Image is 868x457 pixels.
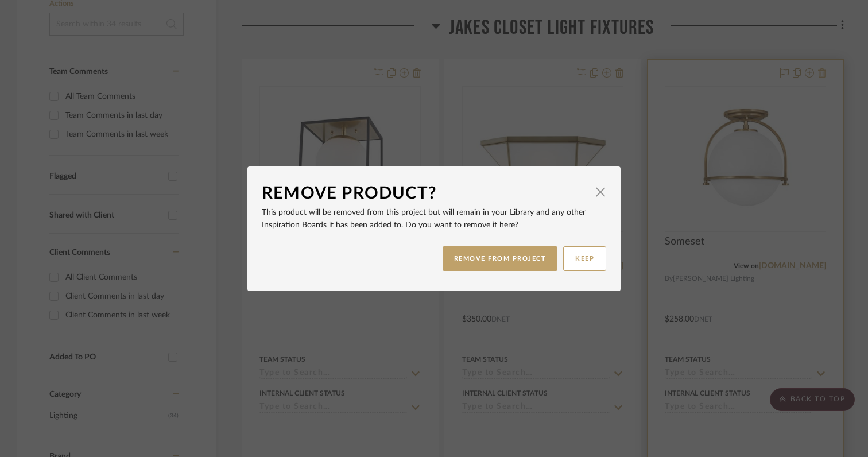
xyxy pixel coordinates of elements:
[589,181,612,204] button: Close
[563,246,606,271] button: KEEP
[443,246,558,271] button: REMOVE FROM PROJECT
[262,181,589,206] div: Remove Product?
[262,206,606,231] p: This product will be removed from this project but will remain in your Library and any other Insp...
[262,181,606,206] dialog-header: Remove Product?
